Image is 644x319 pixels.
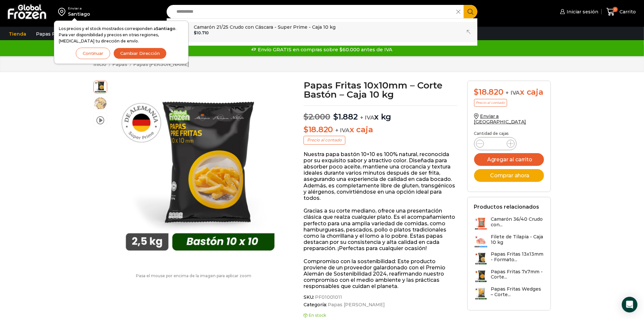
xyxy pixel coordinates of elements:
span: $ [474,87,479,97]
div: x caja [474,88,544,97]
a: Papas Fritas Wedges – Corte... [474,286,544,300]
button: Comprar ahora [474,169,544,182]
span: + IVA [335,127,350,134]
div: Santiago [68,11,90,17]
input: Product quantity [489,139,502,148]
p: Gracias a su corte mediano, ofrece una presentación clásica que realza cualquier plato. Es el aco... [304,208,457,251]
span: 0 [613,7,618,12]
a: Camarón 36/40 Crudo con... [474,216,544,231]
a: Papas Fritas 13x13mm - Formato... [474,251,544,265]
p: Cantidad de cajas [474,131,544,136]
span: + IVA [506,89,520,96]
a: Papas Fritas 7x7mm - Corte... [474,269,544,283]
img: address-field-icon.svg [58,6,68,17]
a: Tienda [6,28,29,40]
h3: Filete de Tilapia - Caja 10 kg [491,234,544,245]
a: Iniciar sesión [558,5,598,18]
span: SKU: [304,295,457,300]
a: 0 Carrito [605,4,637,20]
a: Filete de Tilapia - Caja 10 kg [474,234,544,248]
p: En stock [304,313,457,318]
p: Los precios y el stock mostrados corresponden a . Para ver disponibilidad y precios en otras regi... [59,25,184,44]
span: 10×10 [94,80,107,93]
span: $ [333,112,338,121]
h3: Papas Fritas Wedges – Corte... [491,286,544,297]
p: Nuestra papa bastón 10×10 es 100% natural, reconocida por su exquisito sabor y atractivo color. D... [304,151,457,201]
bdi: 10.710 [194,30,209,35]
p: x caja [304,125,457,135]
bdi: 1.882 [333,112,358,121]
bdi: 18.820 [474,87,504,97]
span: $ [304,125,308,134]
a: Papas [PERSON_NAME] [133,61,190,67]
p: Precio al contado [304,136,345,144]
a: Enviar a [GEOGRAPHIC_DATA] [474,113,526,125]
button: Continuar [76,48,110,59]
div: Enviar a [68,6,90,11]
span: Iniciar sesión [565,8,598,15]
span: $ [304,112,308,121]
p: x kg [304,105,457,122]
span: Carrito [618,8,636,15]
span: $ [194,30,196,35]
a: Papas Fritas [33,28,69,40]
nav: Breadcrumb [93,61,190,67]
a: Inicio [93,61,107,67]
a: Camarón 21/25 Crudo con Cáscara - Super Prime - Caja 10 kg $10.710 [167,22,477,42]
p: Compromiso con la sostenibilidad: Este producto proviene de un proveedor galardonado con el Premi... [304,258,457,290]
h1: Papas Fritas 10x10mm – Corte Bastón – Caja 10 kg [304,81,457,99]
h2: Productos relacionados [474,204,539,210]
span: + IVA [360,114,374,121]
button: Cambiar Dirección [113,48,167,59]
span: Categoría: [304,302,457,308]
bdi: 18.820 [304,125,333,134]
p: Camarón 21/25 Crudo con Cáscara - Super Prime - Caja 10 kg [194,24,336,31]
a: Papas [112,61,128,67]
h3: Camarón 36/40 Crudo con... [491,216,544,228]
span: PF01001011 [314,295,342,300]
div: Open Intercom Messenger [622,297,637,312]
h3: Papas Fritas 7x7mm - Corte... [491,269,544,280]
a: Papas [PERSON_NAME] [327,302,385,308]
bdi: 2.000 [304,112,330,121]
span: 10×10 [94,97,107,110]
h3: Papas Fritas 13x13mm - Formato... [491,251,544,263]
p: Pasa el mouse por encima de la imagen para aplicar zoom [93,274,294,278]
button: Search button [464,5,477,19]
p: Precio al contado [474,99,507,107]
button: Agregar al carrito [474,153,544,166]
strong: Santiago [156,26,175,31]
